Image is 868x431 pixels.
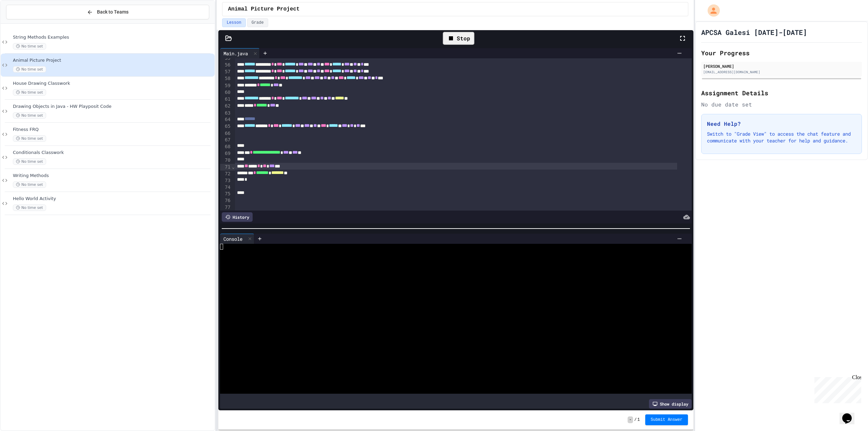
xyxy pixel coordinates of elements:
div: [EMAIL_ADDRESS][DOMAIN_NAME] [703,70,860,75]
div: Stop [443,32,474,45]
div: 71 [220,164,231,171]
div: Chat with us now!Close [3,3,47,43]
div: 55 [220,55,231,62]
iframe: chat widget [840,404,861,424]
div: My Account [701,3,722,18]
div: 74 [220,184,231,191]
div: 65 [220,123,231,130]
div: 59 [220,82,231,89]
button: Submit Answer [645,414,688,425]
button: Lesson [222,18,245,27]
span: Fitness FRQ [13,127,213,133]
span: Submit Answer [651,417,683,423]
h2: Assignment Details [701,88,862,98]
span: String Methods Examples [13,35,213,40]
span: Hello World Activity [13,196,213,202]
div: Main.java [220,48,260,58]
div: 58 [220,75,231,82]
span: No time set [13,181,46,188]
div: Console [220,235,246,242]
h2: Your Progress [701,48,862,58]
div: Main.java [220,50,251,57]
span: No time set [13,43,46,50]
h3: Need Help? [707,120,856,128]
span: / [634,417,637,423]
div: 73 [220,177,231,184]
span: No time set [13,135,46,142]
span: Fold line [232,164,235,170]
span: House Drawing Classwork [13,81,213,86]
button: Back to Teams [6,5,209,19]
div: 67 [220,137,231,143]
span: Back to Teams [97,8,129,16]
span: No time set [13,66,46,73]
div: [PERSON_NAME] [703,63,860,69]
div: No due date set [701,100,862,109]
div: 63 [220,110,231,117]
div: 57 [220,68,231,75]
span: No time set [13,112,46,119]
div: History [222,212,253,222]
div: 77 [220,204,231,211]
div: 66 [220,130,231,137]
span: Animal Picture Project [13,58,213,63]
p: Switch to "Grade View" to access the chat feature and communicate with your teacher for help and ... [707,131,856,144]
h1: APCSA Galesi [DATE]-[DATE] [701,27,807,37]
span: 1 [637,417,640,423]
div: 70 [220,157,231,164]
div: 69 [220,150,231,157]
span: - [628,416,633,423]
span: Conditionals Classwork [13,150,213,156]
div: 72 [220,171,231,177]
div: 56 [220,62,231,68]
div: 68 [220,143,231,150]
div: 61 [220,96,231,103]
span: No time set [13,158,46,165]
div: 64 [220,116,231,123]
span: Writing Methods [13,173,213,179]
span: Drawing Objects in Java - HW Playposit Code [13,104,213,110]
div: 75 [220,191,231,197]
span: No time set [13,89,46,96]
div: 60 [220,89,231,96]
div: 62 [220,103,231,110]
div: Show display [649,399,692,409]
div: 76 [220,197,231,204]
div: Console [220,234,254,244]
iframe: chat widget [812,374,861,403]
button: Grade [247,18,268,27]
span: Animal Picture Project [228,5,299,13]
span: No time set [13,204,46,211]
